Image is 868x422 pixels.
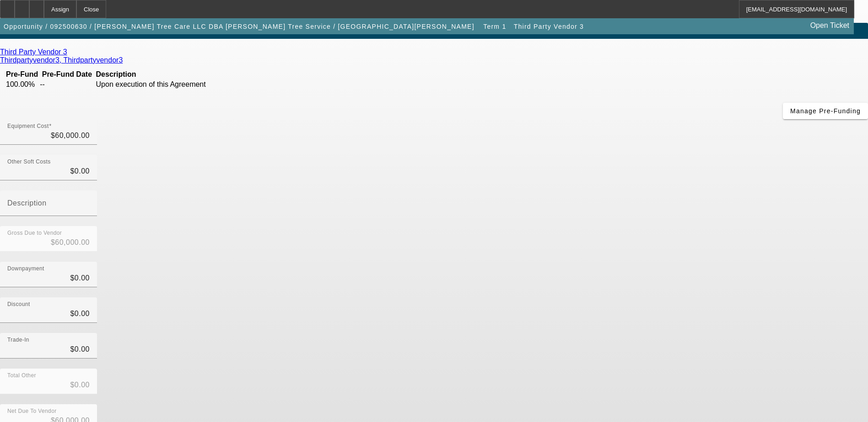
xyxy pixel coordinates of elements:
td: Upon execution of this Agreement [96,80,228,89]
th: Pre-Fund Date [39,70,94,79]
th: Pre-Fund [5,70,38,79]
mat-label: Net Due To Vendor [7,408,57,414]
mat-label: Description [7,199,47,207]
button: Third Party Vendor 3 [512,18,586,35]
span: Term 1 [483,23,506,30]
th: Description [96,70,228,79]
a: Open Ticket [807,18,853,33]
mat-label: Trade-In [7,337,29,343]
mat-label: Discount [7,301,30,307]
mat-label: Total Other [7,373,36,379]
span: Third Party Vendor 3 [514,23,584,30]
button: Term 1 [480,18,509,35]
button: Manage Pre-Funding [783,103,868,119]
mat-label: Downpayment [7,266,44,272]
td: 100.00% [5,80,38,89]
td: -- [39,80,94,89]
span: Opportunity / 092500630 / [PERSON_NAME] Tree Care LLC DBA [PERSON_NAME] Tree Service / [GEOGRAPHI... [4,23,474,30]
mat-label: Other Soft Costs [7,159,51,165]
mat-label: Equipment Cost [7,123,49,129]
mat-label: Gross Due to Vendor [7,230,62,236]
span: Manage Pre-Funding [790,107,861,115]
